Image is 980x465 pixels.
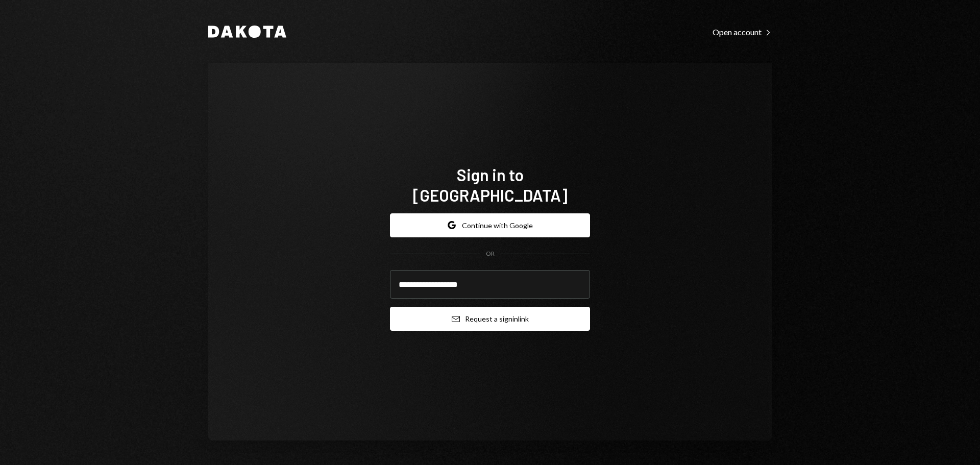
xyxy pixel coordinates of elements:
button: Request a signinlink [390,307,590,331]
div: Open account [713,27,772,37]
h1: Sign in to [GEOGRAPHIC_DATA] [390,164,590,205]
div: OR [486,250,495,258]
button: Continue with Google [390,213,590,237]
a: Open account [713,26,772,37]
